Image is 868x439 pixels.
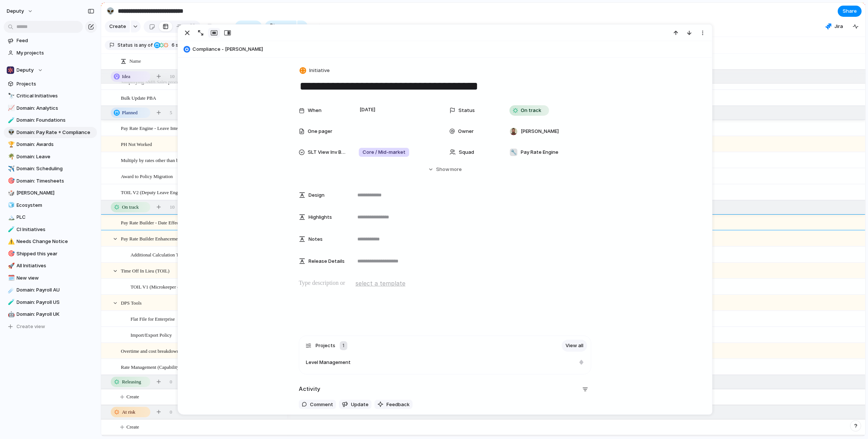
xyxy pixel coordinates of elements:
span: Flat File for Enterprise [131,314,175,323]
span: Group [278,23,293,30]
a: 🎲[PERSON_NAME] [4,187,97,199]
span: Domain: Foundations [17,116,94,124]
span: On track [122,203,139,211]
a: 🗓️New view [4,273,97,284]
span: Comment [310,401,333,408]
span: Bulk Update PBA [121,93,156,102]
span: Releasing [122,378,141,386]
span: Update [351,401,369,408]
button: 🧪 [7,299,14,306]
span: Notes [308,236,323,243]
span: Needs Change Notice [17,238,94,245]
button: Update [339,400,372,410]
div: 🧪Domain: Foundations [4,115,97,126]
a: ✈️Domain: Scheduling [4,163,97,174]
span: DPS Tools [121,298,142,307]
span: Name [129,57,141,65]
span: Fields [216,23,229,30]
button: ⚠️ [7,238,14,245]
button: Deputy [4,65,97,76]
span: One pager [308,128,332,135]
div: 🌴Domain: Leave [4,151,97,162]
span: Pay Rate Builder - Date Effective Pay [121,218,195,227]
div: 🔭 [8,92,13,100]
span: Create [126,393,139,401]
button: Share [838,6,862,17]
span: Release Details [308,258,345,265]
button: select a template [354,278,407,289]
div: 🧊 [8,201,13,209]
div: 🧪 [8,298,13,306]
span: When [308,107,322,114]
span: Squad [459,149,474,156]
span: Domain: Awards [17,141,94,148]
div: ⚠️ [8,237,13,246]
span: [PERSON_NAME] [17,189,94,197]
button: Jira [822,21,846,32]
button: 🎯 [7,177,14,185]
span: Status [117,42,133,49]
button: Create view [4,321,97,332]
span: At risk [122,408,135,416]
a: Feed [4,35,97,46]
span: Pay Rate Builder Enhancements [121,234,184,243]
a: ☄️Domain: Payroll AU [4,284,97,296]
span: Domain: Payroll UK [17,311,94,318]
span: Projects [316,342,335,349]
button: 👽 [7,129,14,136]
span: Domain: Timesheets [17,177,94,185]
button: 6 statuses [153,41,198,49]
div: 🧊Ecosystem [4,200,97,211]
div: 🎯Domain: Timesheets [4,175,97,187]
div: 🏔️PLC [4,212,97,223]
span: SLT View Inv Bucket [308,149,347,156]
button: Showmore [299,163,591,176]
button: ☄️ [7,286,14,294]
a: 🧪Domain: Payroll US [4,297,97,308]
button: 🌴 [7,153,14,161]
a: 🚀All Initiatives [4,260,97,271]
div: 🌴 [8,152,13,161]
span: TOIL V2 (Deputy Leave Eng compatibility) [121,188,207,196]
div: 👽 [8,128,13,137]
span: Additional Calculation Types and Parameters [131,250,219,259]
button: 👽 [104,5,116,17]
span: Critical Initiatives [17,92,94,100]
span: Create [126,423,139,431]
button: isany of [133,41,154,49]
button: 🏔️ [7,214,14,221]
a: 🤖Domain: Payroll UK [4,309,97,320]
span: Multiply by rates other than base [121,156,185,164]
span: Feed [17,37,94,44]
span: Collapse [324,23,345,30]
button: Comment [299,400,336,410]
span: Create view [17,323,46,330]
span: Deputy [17,66,34,74]
span: All Initiatives [17,262,94,270]
button: 📈 [7,105,14,112]
span: deputy [7,7,24,15]
button: ✈️ [7,165,14,172]
span: Status [458,107,475,114]
span: Show [436,166,450,173]
span: New view [17,274,94,282]
div: 🏔️ [8,213,13,222]
a: Projects [4,78,97,90]
span: Create [109,23,126,30]
span: more [450,166,462,173]
a: 🧪CI Initiatives [4,224,97,235]
button: 🧪 [7,116,14,124]
div: 🎲 [8,189,13,197]
button: deputy [3,5,37,17]
span: 0 [170,378,172,386]
button: Create [105,21,130,32]
div: ☄️ [8,286,13,295]
span: Design [308,192,325,199]
span: 10 [170,203,175,211]
span: [PERSON_NAME] [521,128,559,135]
span: Share [843,7,857,15]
